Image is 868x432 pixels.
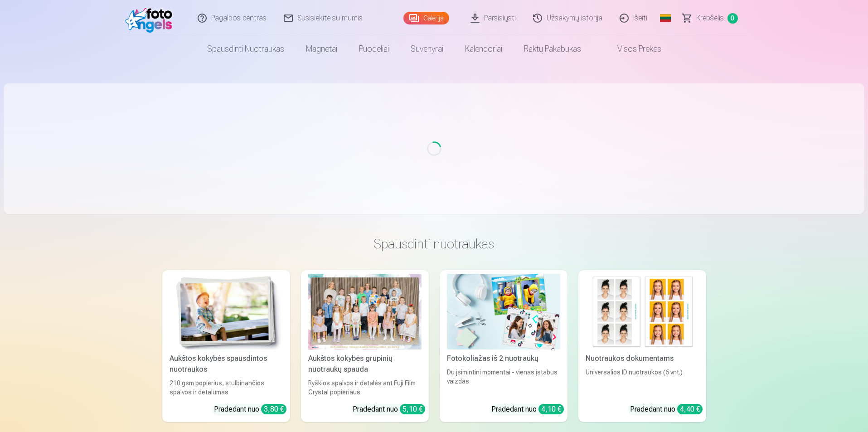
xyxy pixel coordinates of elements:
[170,274,283,349] img: Aukštos kokybės spausdintos nuotraukos
[403,12,449,24] a: Galerija
[454,36,513,62] a: Kalendoriai
[586,274,699,349] img: Nuotraukos dokumentams
[727,13,738,24] span: 0
[305,353,425,375] div: Aukštos kokybės grupinių nuotraukų spauda
[630,404,703,415] div: Pradedant nuo
[582,368,703,397] div: Universalios ID nuotraukos (6 vnt.)
[166,379,286,397] div: 210 gsm popierius, stulbinančios spalvos ir detalumas
[513,36,592,62] a: Raktų pakabukas
[582,353,703,364] div: Nuotraukos dokumentams
[305,379,425,397] div: Ryškios spalvos ir detalės ant Fuji Film Crystal popieriaus
[443,353,564,364] div: Fotokoliažas iš 2 nuotraukų
[696,13,724,24] span: Krepšelis
[301,270,429,422] a: Aukštos kokybės grupinių nuotraukų spaudaRyškios spalvos ir detalės ant Fuji Film Crystal popieri...
[196,36,295,62] a: Spausdinti nuotraukas
[578,270,706,422] a: Nuotraukos dokumentamsNuotraukos dokumentamsUniversalios ID nuotraukos (6 vnt.)Pradedant nuo 4,40 €
[261,404,286,414] div: 3,80 €
[440,270,567,422] a: Fotokoliažas iš 2 nuotraukųFotokoliažas iš 2 nuotraukųDu įsimintini momentai - vienas įstabus vai...
[447,274,560,349] img: Fotokoliažas iš 2 nuotraukų
[162,270,290,422] a: Aukštos kokybės spausdintos nuotraukos Aukštos kokybės spausdintos nuotraukos210 gsm popierius, s...
[538,404,564,414] div: 4,10 €
[353,404,425,415] div: Pradedant nuo
[170,236,699,252] h3: Spausdinti nuotraukas
[400,404,425,414] div: 5,10 €
[125,4,177,33] img: /fa2
[166,353,286,375] div: Aukštos kokybės spausdintos nuotraukos
[400,36,454,62] a: Suvenyrai
[295,36,348,62] a: Magnetai
[491,404,564,415] div: Pradedant nuo
[677,404,703,414] div: 4,40 €
[214,404,286,415] div: Pradedant nuo
[443,368,564,397] div: Du įsimintini momentai - vienas įstabus vaizdas
[592,36,672,62] a: Visos prekės
[348,36,400,62] a: Puodeliai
